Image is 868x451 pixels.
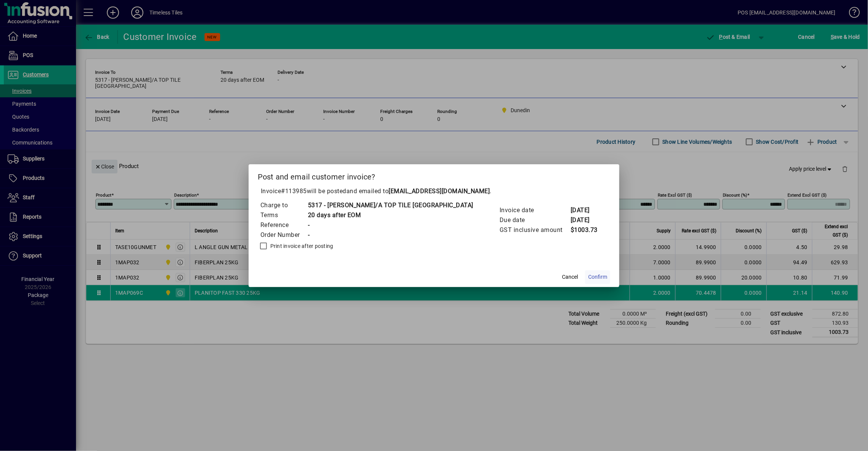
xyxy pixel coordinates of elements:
label: Print invoice after posting [269,242,333,250]
button: Cancel [558,270,582,284]
span: Cancel [562,273,578,281]
button: Confirm [585,270,610,284]
td: [DATE] [570,215,601,225]
td: Charge to [260,200,308,210]
td: - [308,230,474,240]
span: Confirm [588,273,607,281]
td: Invoice date [499,205,570,215]
td: GST inclusive amount [499,225,570,235]
td: 20 days after EOM [308,210,474,220]
td: Due date [499,215,570,225]
p: Invoice will be posted . [258,187,611,196]
b: [EMAIL_ADDRESS][DOMAIN_NAME] [389,187,490,195]
span: and emailed to [346,187,490,195]
td: Order Number [260,230,308,240]
td: Reference [260,220,308,230]
td: $1003.73 [570,225,601,235]
td: Terms [260,210,308,220]
span: #113985 [281,187,307,195]
h2: Post and email customer invoice? [249,164,620,186]
td: - [308,220,474,230]
td: 5317 - [PERSON_NAME]/A TOP TILE [GEOGRAPHIC_DATA] [308,200,474,210]
td: [DATE] [570,205,601,215]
